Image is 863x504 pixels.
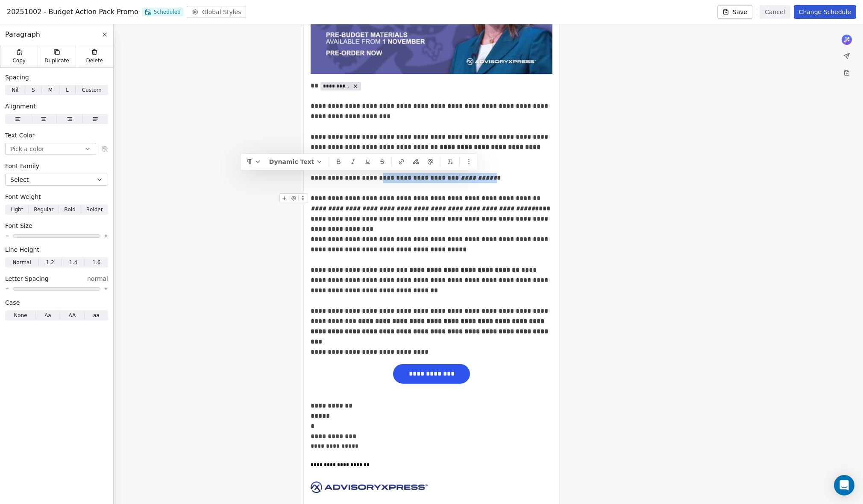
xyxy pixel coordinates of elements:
button: Dynamic Text [266,155,326,168]
span: Alignment [5,102,36,111]
span: 1.2 [46,259,54,266]
span: Regular [34,206,53,213]
button: Pick a color [5,143,96,155]
span: Letter Spacing [5,274,49,283]
span: Aa [44,312,51,319]
div: Open Intercom Messenger [834,475,854,495]
span: Light [10,206,23,213]
button: Save [717,5,752,19]
span: None [14,312,27,319]
span: Scheduled [142,8,183,16]
span: Spacing [5,73,29,82]
span: Nil [12,86,18,94]
span: Delete [86,57,103,64]
span: 1.4 [69,259,77,266]
button: Global Styles [187,6,247,18]
span: Text Color [5,131,35,140]
span: Line Height [5,245,39,254]
button: Change Schedule [794,5,856,19]
span: Font Family [5,162,39,170]
button: Cancel [760,5,790,19]
span: aa [93,312,100,319]
span: Duplicate [44,57,69,64]
span: Bold [64,206,76,213]
span: L [66,86,69,94]
span: Bolder [86,206,103,213]
span: Select [10,175,29,184]
span: Paragraph [5,29,40,40]
span: Copy [12,57,26,64]
span: Custom [82,86,102,94]
span: AA [68,312,76,319]
span: Font Size [5,221,32,230]
span: S [32,86,35,94]
span: Case [5,298,20,307]
span: 20251002 - Budget Action Pack Promo [7,7,138,17]
span: M [48,86,53,94]
span: 1.6 [92,259,100,266]
span: Font Weight [5,192,41,201]
span: normal [87,274,108,283]
span: Normal [12,259,31,266]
